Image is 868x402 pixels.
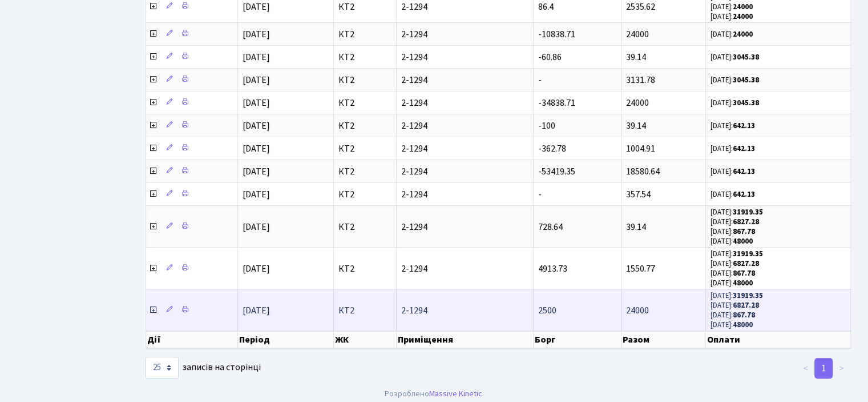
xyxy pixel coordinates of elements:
span: 18580.64 [626,165,660,178]
span: [DATE] [243,28,270,41]
small: [DATE]: [710,278,753,288]
span: КТ2 [338,264,391,273]
th: Період [238,331,334,348]
span: КТ2 [338,98,391,108]
span: [DATE] [243,51,270,63]
span: 728.64 [538,221,563,233]
span: [DATE] [243,221,270,233]
span: КТ2 [338,222,391,232]
b: 867.78 [733,268,755,278]
span: 4913.73 [538,262,567,275]
b: 3045.38 [733,52,759,62]
span: -53419.35 [538,165,575,178]
span: 2-1294 [401,53,528,62]
small: [DATE]: [710,310,755,320]
small: [DATE]: [710,207,763,217]
span: 1004.91 [626,142,655,155]
b: 48000 [733,320,753,330]
small: [DATE]: [710,11,753,22]
small: [DATE]: [710,2,753,12]
a: 1 [814,358,833,379]
a: Massive Kinetic [429,388,482,400]
small: [DATE]: [710,166,755,177]
span: КТ2 [338,144,391,153]
span: 39.14 [626,221,646,233]
span: [DATE] [243,165,270,178]
span: КТ2 [338,306,391,315]
small: [DATE]: [710,249,763,259]
span: 2-1294 [401,30,528,39]
span: 2535.62 [626,1,655,13]
small: [DATE]: [710,320,753,330]
span: -100 [538,120,555,132]
small: [DATE]: [710,236,753,246]
b: 642.13 [733,144,755,154]
b: 6827.28 [733,258,759,269]
b: 31919.35 [733,290,763,301]
span: [DATE] [243,97,270,109]
span: 24000 [626,97,649,109]
small: [DATE]: [710,98,759,108]
span: -10838.71 [538,28,575,41]
th: ЖК [334,331,397,348]
span: -362.78 [538,142,566,155]
span: КТ2 [338,167,391,176]
span: 2-1294 [401,98,528,108]
span: 2-1294 [401,306,528,315]
small: [DATE]: [710,29,753,39]
b: 31919.35 [733,207,763,217]
small: [DATE]: [710,258,759,269]
th: Дії [146,331,238,348]
b: 867.78 [733,310,755,320]
small: [DATE]: [710,268,755,278]
small: [DATE]: [710,226,755,237]
b: 642.13 [733,121,755,131]
b: 642.13 [733,189,755,200]
small: [DATE]: [710,75,759,85]
small: [DATE]: [710,144,755,154]
span: [DATE] [243,142,270,155]
select: записів на сторінці [146,357,179,379]
span: -34838.71 [538,97,575,109]
span: 357.54 [626,188,651,201]
span: КТ2 [338,75,391,85]
small: [DATE]: [710,52,759,62]
span: 39.14 [626,51,646,63]
span: 86.4 [538,1,554,13]
span: -60.86 [538,51,562,63]
span: - [538,74,542,86]
span: [DATE] [243,74,270,86]
span: - [538,188,542,201]
span: 24000 [626,304,649,317]
span: 2-1294 [401,167,528,176]
small: [DATE]: [710,300,759,311]
b: 6827.28 [733,300,759,311]
span: КТ2 [338,53,391,62]
small: [DATE]: [710,189,755,200]
span: 2-1294 [401,2,528,11]
b: 3045.38 [733,98,759,108]
span: [DATE] [243,188,270,201]
span: КТ2 [338,121,391,130]
b: 3045.38 [733,75,759,85]
span: КТ2 [338,190,391,199]
b: 48000 [733,236,753,246]
span: [DATE] [243,120,270,132]
b: 24000 [733,11,753,22]
b: 48000 [733,278,753,288]
b: 867.78 [733,226,755,237]
th: Разом [621,331,705,348]
label: записів на сторінці [146,357,261,379]
span: КТ2 [338,30,391,39]
small: [DATE]: [710,217,759,227]
span: 2-1294 [401,264,528,273]
span: [DATE] [243,304,270,317]
th: Борг [534,331,622,348]
th: Оплати [705,331,850,348]
span: [DATE] [243,1,270,13]
span: 2-1294 [401,75,528,85]
span: 2-1294 [401,121,528,130]
b: 642.13 [733,166,755,177]
b: 24000 [733,29,753,39]
small: [DATE]: [710,121,755,131]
